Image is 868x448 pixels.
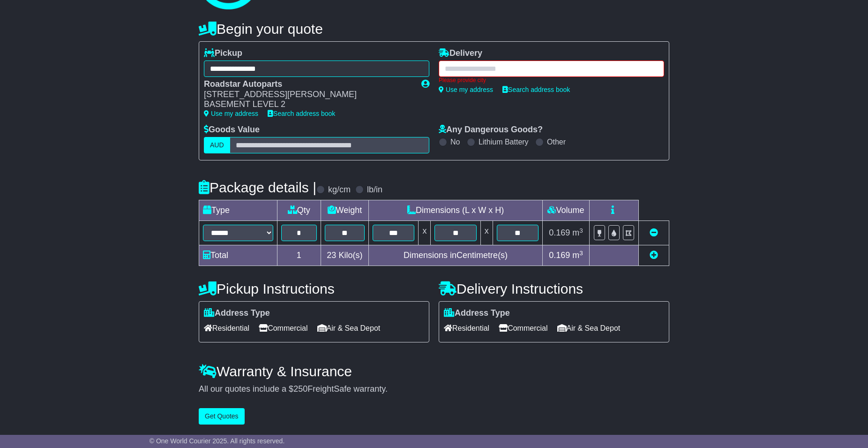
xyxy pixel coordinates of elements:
[199,200,277,221] td: Type
[439,281,669,296] h4: Delivery Instructions
[199,281,429,296] h4: Pickup Instructions
[369,200,543,221] td: Dimensions (L x W x H)
[277,245,321,266] td: 1
[572,228,583,237] span: m
[369,245,543,266] td: Dimensions in Centimetre(s)
[547,137,566,146] label: Other
[439,86,493,93] a: Use my address
[419,221,431,245] td: x
[259,321,307,335] span: Commercial
[557,321,621,335] span: Air & Sea Depot
[439,77,664,84] div: Please provide city
[321,245,369,266] td: Kilo(s)
[327,251,336,260] span: 23
[502,86,570,93] a: Search address book
[204,99,412,110] div: BASEMENT LEVEL 2
[204,125,260,135] label: Goods Value
[277,200,321,221] td: Qty
[328,185,351,195] label: kg/cm
[499,321,547,335] span: Commercial
[199,245,277,266] td: Total
[650,251,658,260] a: Add new item
[444,308,510,319] label: Address Type
[439,125,543,135] label: Any Dangerous Goods?
[321,200,369,221] td: Weight
[317,321,381,335] span: Air & Sea Depot
[204,48,242,59] label: Pickup
[650,228,658,237] a: Remove this item
[199,408,245,425] button: Get Quotes
[479,137,529,146] label: Lithium Battery
[204,308,270,319] label: Address Type
[549,228,570,237] span: 0.169
[579,227,583,234] sup: 3
[199,364,669,379] h4: Warranty & Insurance
[542,200,589,221] td: Volume
[450,137,460,146] label: No
[439,48,482,59] label: Delivery
[204,321,249,335] span: Residential
[204,90,412,100] div: [STREET_ADDRESS][PERSON_NAME]
[268,110,335,117] a: Search address book
[199,180,316,195] h4: Package details |
[367,185,382,195] label: lb/in
[444,321,489,335] span: Residential
[480,221,493,245] td: x
[549,251,570,260] span: 0.169
[293,384,307,394] span: 250
[150,437,285,445] span: © One World Courier 2025. All rights reserved.
[579,250,583,257] sup: 3
[204,137,230,153] label: AUD
[572,251,583,260] span: m
[199,21,669,37] h4: Begin your quote
[204,110,258,117] a: Use my address
[199,384,669,395] div: All our quotes include a $ FreightSafe warranty.
[204,79,412,90] div: Roadstar Autoparts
